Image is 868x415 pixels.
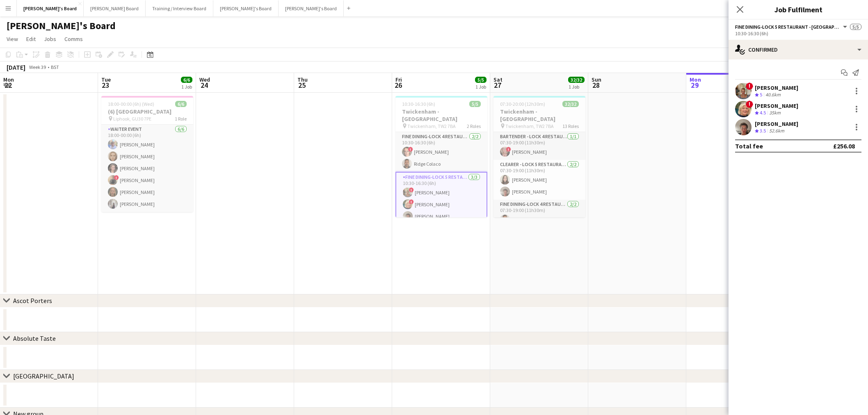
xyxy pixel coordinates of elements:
span: 10:30-16:30 (6h) [402,101,435,107]
span: 24 [198,80,210,90]
span: Fri [395,76,402,83]
div: [GEOGRAPHIC_DATA] [13,372,74,380]
span: 23 [100,80,111,90]
span: Mon [690,76,701,83]
div: 35km [767,109,782,116]
app-job-card: 10:30-16:30 (6h)5/5Twickenham - [GEOGRAPHIC_DATA] Twickenham, TW2 7BA2 RolesFine Dining-LOCK 4 RE... [395,96,487,217]
span: View [7,35,18,43]
h3: Job Fulfilment [729,4,868,15]
h3: Twickenham - [GEOGRAPHIC_DATA] [395,108,487,123]
app-job-card: 18:00-00:00 (6h) (Wed)6/6(6) [GEOGRAPHIC_DATA] Liphook, GU30 7PE1 RoleWAITER EVENT6/618:00-00:00 ... [101,96,193,212]
h1: [PERSON_NAME]'s Board [7,20,116,32]
span: 2 Roles [467,123,481,129]
span: 6/6 [175,101,187,107]
span: 5/5 [850,24,861,30]
div: [PERSON_NAME] [755,84,798,91]
span: ! [409,187,414,192]
span: 28 [590,80,601,90]
div: 1 Job [569,84,584,90]
app-card-role: WAITER EVENT6/618:00-00:00 (6h)[PERSON_NAME][PERSON_NAME][PERSON_NAME]![PERSON_NAME][PERSON_NAME]... [101,125,193,212]
span: Twickenham, TW2 7BA [407,123,456,129]
span: Jobs [44,35,56,43]
button: Training / Interview Board [146,0,213,16]
span: 22 [2,80,14,90]
span: Sun [592,76,601,83]
div: 52.6km [767,128,786,135]
div: 40.6km [764,91,782,98]
a: Comms [61,34,86,44]
div: [PERSON_NAME] [755,120,798,128]
div: Absolute Taste [13,334,56,342]
span: Tue [101,76,111,83]
span: Edit [26,35,36,43]
span: Thu [297,76,308,83]
span: Sat [493,76,503,83]
div: 1 Job [181,84,192,90]
div: £256.08 [833,142,855,150]
span: ! [409,199,414,204]
span: 4.5 [760,109,766,116]
app-card-role: Bartender - LOCK 4 RESTAURANT - [GEOGRAPHIC_DATA] - LEVEL 31/107:30-19:00 (11h30m)![PERSON_NAME] [493,132,585,160]
app-card-role: Fine Dining-LOCK 4 RESTAURANT - [GEOGRAPHIC_DATA] - LEVEL 32/207:30-19:00 (11h30m)Ridge Colaco [493,200,585,239]
div: Total fee [735,142,763,150]
span: 13 Roles [562,123,579,129]
span: 25 [296,80,308,90]
div: [DATE] [7,63,25,71]
div: [PERSON_NAME] [755,102,798,109]
span: 32/32 [562,101,579,107]
span: Wed [199,76,210,83]
span: ! [506,147,511,152]
span: Mon [3,76,14,83]
button: Fine Dining-LOCK 5 RESTAURANT - [GEOGRAPHIC_DATA] - LEVEL 3 [735,24,848,30]
span: 5/5 [475,77,487,83]
span: 27 [492,80,503,90]
span: 5/5 [469,101,481,107]
span: 6/6 [181,77,192,83]
span: Liphook, GU30 7PE [113,116,151,122]
a: Edit [23,34,39,44]
span: 32/32 [568,77,585,83]
app-card-role: Fine Dining-LOCK 5 RESTAURANT - [GEOGRAPHIC_DATA] - LEVEL 33/310:30-16:30 (6h)![PERSON_NAME]![PER... [395,172,487,225]
span: ! [746,82,753,90]
span: 26 [394,80,402,90]
div: Ascot Porters [13,296,52,305]
span: ! [408,147,413,152]
span: 1 Role [175,116,187,122]
a: View [3,34,21,44]
button: [PERSON_NAME]'s Board [213,0,279,16]
button: [PERSON_NAME] Board [84,0,146,16]
a: Jobs [41,34,59,44]
div: 10:30-16:30 (6h) [735,30,861,36]
button: [PERSON_NAME]'s Board [279,0,344,16]
app-job-card: 07:30-20:00 (12h30m)32/32Twickenham - [GEOGRAPHIC_DATA] Twickenham, TW2 7BA13 RolesBartender - LO... [493,96,585,217]
span: Fine Dining-LOCK 5 RESTAURANT - EAST STAND - LEVEL 3 [735,24,842,30]
span: 29 [688,80,701,90]
span: Comms [64,35,83,43]
app-card-role: Fine Dining-LOCK 4 RESTAURANT - [GEOGRAPHIC_DATA] - LEVEL 32/210:30-16:30 (6h)![PERSON_NAME]Ridge... [395,132,487,172]
div: Confirmed [729,40,868,59]
div: 1 Job [475,84,486,90]
span: ! [114,175,119,180]
button: [PERSON_NAME]'s Board [17,0,84,16]
span: 07:30-20:00 (12h30m) [500,101,545,107]
h3: (6) [GEOGRAPHIC_DATA] [101,108,193,115]
div: BST [51,64,59,70]
app-card-role: Clearer - LOCK 5 RESTAURANT - [GEOGRAPHIC_DATA] - LEVEL 32/207:30-19:00 (11h30m)[PERSON_NAME][PER... [493,160,585,200]
span: Week 39 [27,64,48,70]
span: Twickenham, TW2 7BA [505,123,554,129]
span: 18:00-00:00 (6h) (Wed) [108,101,154,107]
span: 5 [760,91,762,98]
span: ! [746,100,753,108]
span: 3.5 [760,128,766,134]
h3: Twickenham - [GEOGRAPHIC_DATA] [493,108,585,123]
